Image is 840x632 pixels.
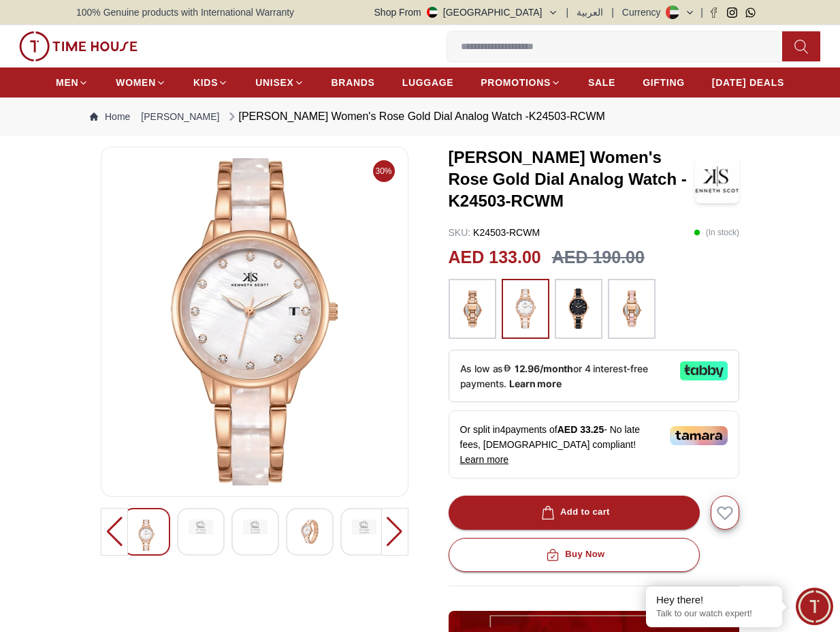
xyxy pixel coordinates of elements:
p: K24503-RCWM [449,226,540,239]
div: Currency [622,5,666,19]
a: Facebook [709,7,719,18]
span: | [566,5,569,19]
img: Kenneth Scott Women's Rose Gold Dial Analog Watch -K24503-RCFM [243,520,268,535]
span: WOMEN [116,76,156,89]
div: Or split in 4 payments of - No late fees, [DEMOGRAPHIC_DATA] compliant! [449,410,740,479]
h3: [PERSON_NAME] Women's Rose Gold Dial Analog Watch -K24503-RCWM [449,147,696,212]
span: AED 33.25 [558,424,604,435]
div: Hey there! [656,593,772,607]
span: UNISEX [255,76,293,89]
img: Kenneth Scott Women's Rose Gold Dial Analog Watch -K24503-RCWM [695,155,739,203]
img: ... [508,286,543,332]
p: ( In stock ) [694,226,739,239]
button: العربية [577,5,603,19]
a: [PERSON_NAME] [141,110,219,123]
span: SALE [588,76,615,89]
h3: AED 190.00 [552,245,645,271]
span: | [700,5,703,19]
span: 30% [373,160,395,182]
a: WOMEN [116,70,166,95]
a: MEN [56,70,88,95]
button: Shop From[GEOGRAPHIC_DATA] [374,5,558,19]
a: PROMOTIONS [481,70,561,95]
img: United Arab Emirates [427,7,438,18]
a: [DATE] DEALS [712,70,784,95]
span: SKU : [449,227,471,238]
button: Buy Now [449,538,700,572]
a: LUGGAGE [402,70,454,95]
span: | [611,5,614,19]
img: Kenneth Scott Women's Rose Gold Dial Analog Watch -K24503-RCFM [297,520,322,544]
a: Whatsapp [745,7,756,18]
a: GIFTING [643,70,685,95]
span: MEN [56,76,78,89]
img: ... [455,286,489,332]
img: Kenneth Scott Women's Rose Gold Dial Analog Watch -K24503-RCFM [189,520,213,535]
span: GIFTING [643,76,685,89]
span: PROMOTIONS [481,76,551,89]
div: Add to cart [538,505,610,520]
span: KIDS [193,76,218,89]
a: SALE [588,70,615,95]
div: Buy Now [543,547,604,562]
a: BRANDS [332,70,375,95]
img: ... [562,286,596,332]
div: [PERSON_NAME] Women's Rose Gold Dial Analog Watch -K24503-RCWM [225,108,605,125]
a: Home [90,110,130,123]
img: Kenneth Scott Women's Rose Gold Dial Analog Watch -K24503-RCFM [352,520,376,535]
h2: AED 133.00 [449,245,541,271]
span: [DATE] DEALS [712,76,784,89]
span: 100% Genuine products with International Warranty [76,5,294,19]
img: Kenneth Scott Women's Rose Gold Dial Analog Watch -K24503-RCFM [134,520,159,551]
nav: Breadcrumb [76,97,764,136]
span: Learn more [460,454,509,465]
img: ... [615,286,649,332]
a: KIDS [193,70,228,95]
p: Talk to our watch expert! [656,608,772,620]
button: Add to cart [449,496,700,530]
img: ... [19,31,138,61]
img: Tamara [670,426,728,445]
div: Chat Widget [796,588,833,625]
span: LUGGAGE [402,76,454,89]
a: UNISEX [255,70,304,95]
span: BRANDS [332,76,375,89]
a: Instagram [727,7,737,18]
img: Kenneth Scott Women's Rose Gold Dial Analog Watch -K24503-RCFM [112,158,397,485]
